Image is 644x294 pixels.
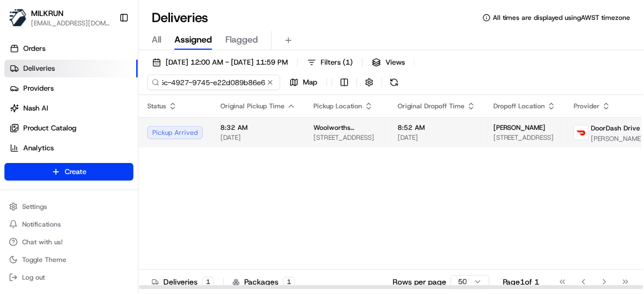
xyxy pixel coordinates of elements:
span: 8:32 AM [220,123,296,132]
button: Views [367,55,410,70]
span: Create [65,167,86,177]
span: Providers [23,83,54,93]
button: [DATE] 12:00 AM - [DATE] 11:59 PM [147,55,293,70]
a: Deliveries [4,60,138,77]
a: Orders [4,40,138,57]
button: Refresh [387,75,402,90]
span: Original Pickup Time [220,102,285,111]
button: Log out [4,270,133,285]
button: Filters(1) [302,55,358,70]
h1: Deliveries [152,9,208,27]
span: Status [147,102,166,111]
span: [DATE] [220,133,296,142]
span: Chat with us! [22,238,63,246]
span: Dropoff Location [493,102,545,111]
p: Rows per page [393,276,446,287]
span: All [152,33,161,46]
span: [DATE] 12:00 AM - [DATE] 11:59 PM [166,57,288,67]
span: Filters [321,57,353,67]
span: [DATE] [398,133,476,142]
span: Flagged [225,33,258,46]
div: Deliveries [152,276,214,287]
span: Assigned [174,33,212,46]
span: Analytics [23,143,54,153]
button: Toggle Theme [4,252,133,267]
span: Product Catalog [23,123,76,133]
span: All times are displayed using AWST timezone [493,13,631,22]
button: Map [285,75,322,90]
button: [EMAIL_ADDRESS][DOMAIN_NAME] [31,19,110,28]
span: 8:52 AM [398,123,476,132]
button: Chat with us! [4,234,133,250]
a: Nash AI [4,99,138,117]
a: Product Catalog [4,119,138,137]
span: [STREET_ADDRESS] [313,133,380,142]
span: [PERSON_NAME] [493,123,546,132]
span: ( 1 ) [343,57,353,67]
button: MILKRUN [31,8,64,19]
a: Analytics [4,139,138,157]
div: Page 1 of 1 [503,276,540,287]
button: Settings [4,199,133,214]
span: Notifications [22,220,61,229]
div: 1 [283,277,295,287]
img: MILKRUN [9,9,27,27]
span: Woolworths Supermarket AU - [GEOGRAPHIC_DATA] [313,123,380,132]
span: Deliveries [23,64,55,73]
span: Original Dropoff Time [398,102,465,111]
span: Views [385,57,405,67]
span: Log out [22,273,45,282]
div: Packages [233,276,295,287]
span: Toggle Theme [22,255,66,264]
span: Map [303,77,317,87]
span: Orders [23,44,45,54]
span: Pickup Location [313,102,362,111]
span: Provider [574,102,600,111]
span: Nash AI [23,103,48,113]
a: Providers [4,80,138,97]
button: MILKRUNMILKRUN[EMAIL_ADDRESS][DOMAIN_NAME] [4,4,115,31]
span: [STREET_ADDRESS] [493,133,556,142]
span: Settings [22,202,47,211]
button: Notifications [4,217,133,232]
span: DoorDash Drive [591,124,641,133]
img: doordash_logo_v2.png [574,125,589,140]
button: Create [4,163,133,181]
div: 1 [202,277,214,287]
input: Type to search [147,75,280,90]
